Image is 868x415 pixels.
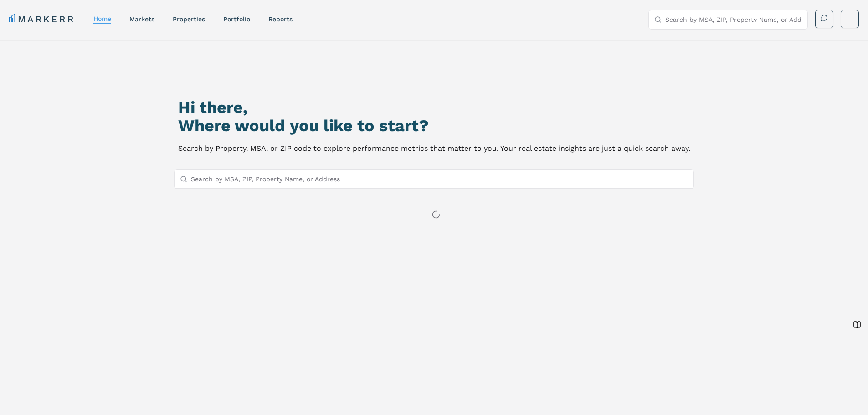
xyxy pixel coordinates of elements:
a: home [93,15,111,22]
a: MARKERR [9,13,75,26]
a: markets [129,15,154,23]
p: Search by Property, MSA, or ZIP code to explore performance metrics that matter to you. Your real... [178,142,690,155]
a: Portfolio [223,15,250,23]
a: reports [268,15,293,23]
input: Search by MSA, ZIP, Property Name, or Address [665,10,802,29]
a: properties [173,15,205,23]
input: Search by MSA, ZIP, Property Name, or Address [191,170,688,188]
h2: Where would you like to start? [178,117,690,135]
h1: Hi there, [178,98,690,117]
